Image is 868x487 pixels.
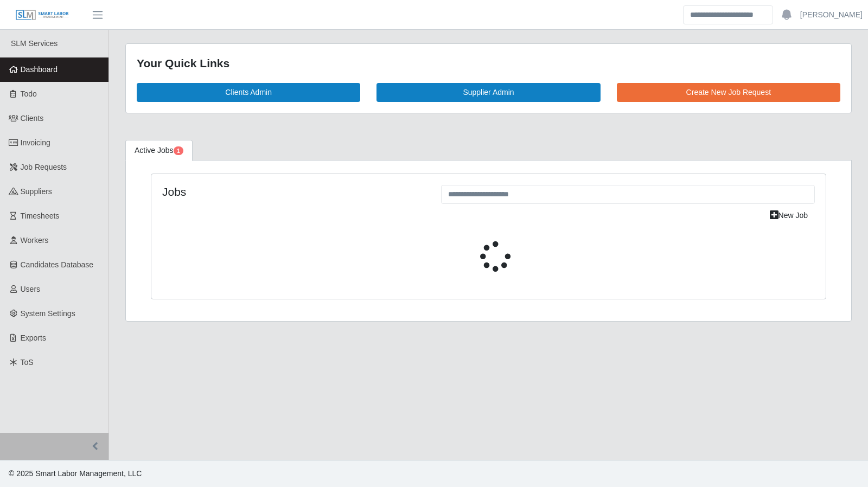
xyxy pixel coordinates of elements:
a: Create New Job Request [617,83,840,102]
a: Clients Admin [137,83,360,102]
span: Candidates Database [21,260,94,269]
h4: Jobs [162,185,425,198]
span: Pending Jobs [174,146,183,155]
span: SLM Services [11,39,58,48]
span: Users [21,285,41,293]
span: Workers [21,236,49,245]
span: Clients [21,114,44,123]
a: Supplier Admin [376,83,600,102]
a: New Job [763,206,815,225]
span: Job Requests [21,163,67,171]
span: ToS [21,358,34,367]
span: Exports [21,334,46,342]
span: System Settings [21,309,75,318]
span: © 2025 Smart Labor Management, LLC [9,469,142,478]
span: Suppliers [21,187,52,196]
span: Dashboard [21,65,58,74]
div: Your Quick Links [137,55,840,72]
input: Search [683,5,773,24]
img: SLM Logo [15,9,69,21]
span: Timesheets [21,212,60,220]
a: Active Jobs [125,140,193,161]
span: Todo [21,89,37,98]
a: [PERSON_NAME] [800,9,863,21]
span: Invoicing [21,138,50,147]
